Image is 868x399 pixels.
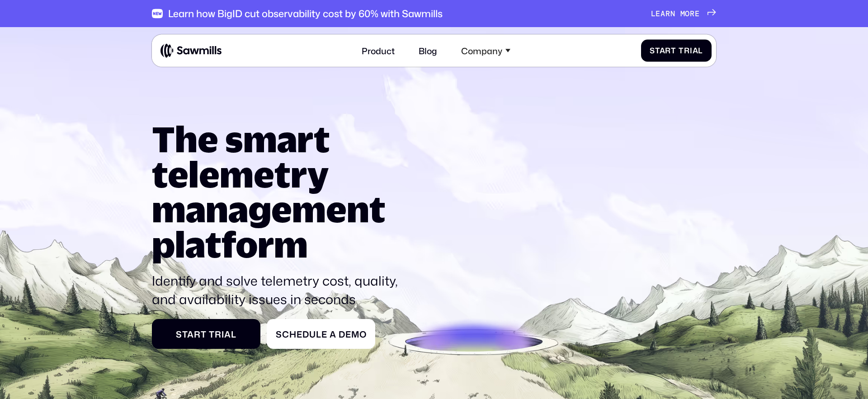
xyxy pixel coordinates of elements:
[152,319,260,349] a: Start Trial
[152,272,404,308] p: Identify and solve telemetry cost, quality, and availability issues in seconds
[152,122,404,262] h1: The smart telemetry management platform
[160,329,252,339] div: Start Trial
[641,39,712,61] a: Start Trial
[267,319,375,349] a: Schedule a Demo
[651,9,700,18] div: Learn more
[355,39,401,62] a: Product
[461,45,502,56] div: Company
[168,8,443,19] div: Learn how BigID cut observability cost by 60% with Sawmills
[650,46,703,55] div: Start Trial
[412,39,444,62] a: Blog
[651,9,716,18] a: Learn more
[276,329,367,339] div: Schedule a Demo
